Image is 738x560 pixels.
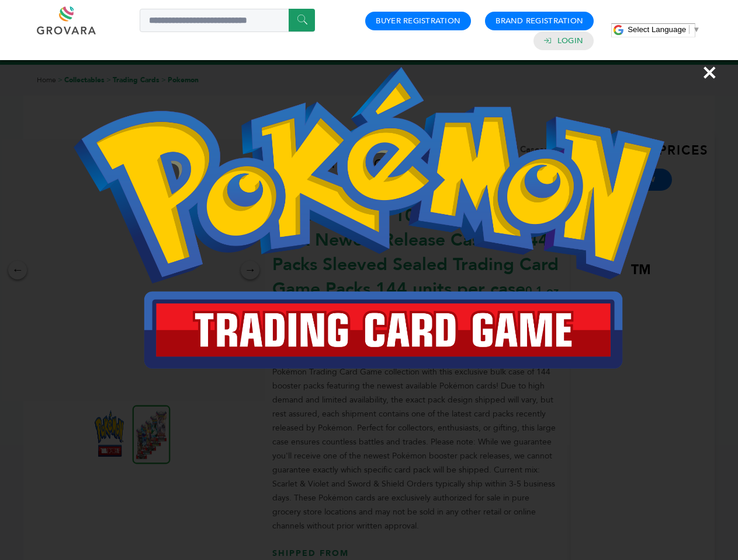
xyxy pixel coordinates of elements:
[628,25,700,34] a: Select Language​
[74,67,664,369] img: Image Preview
[496,16,583,26] a: Brand Registration
[702,56,718,89] span: ×
[692,25,700,34] span: ▼
[140,9,315,32] input: Search a product or brand...
[628,25,686,34] span: Select Language
[376,16,460,26] a: Buyer Registration
[557,36,583,46] a: Login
